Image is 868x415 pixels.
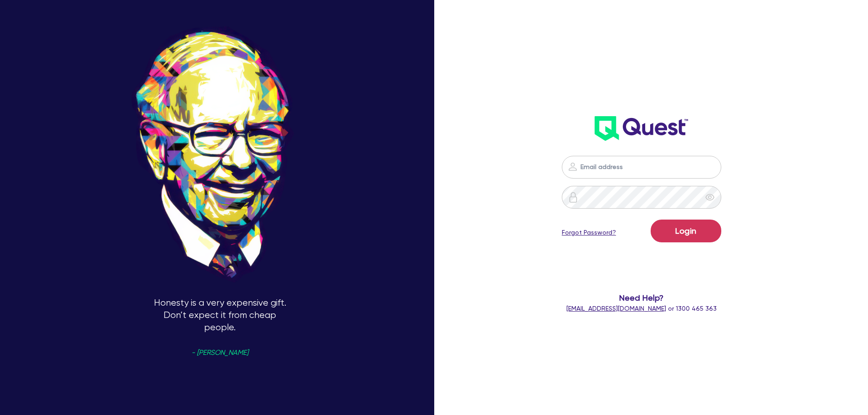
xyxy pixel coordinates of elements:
span: eye [705,193,714,202]
img: icon-password [567,161,578,172]
img: icon-password [568,192,579,203]
span: - [PERSON_NAME] [191,349,248,356]
a: Forgot Password? [562,228,616,237]
span: Need Help? [525,292,758,304]
a: [EMAIL_ADDRESS][DOMAIN_NAME] [566,305,666,312]
input: Email address [562,156,721,179]
span: or 1300 465 363 [566,305,717,312]
img: wH2k97JdezQIQAAAABJRU5ErkJggg== [595,116,688,141]
button: Login [651,220,721,242]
